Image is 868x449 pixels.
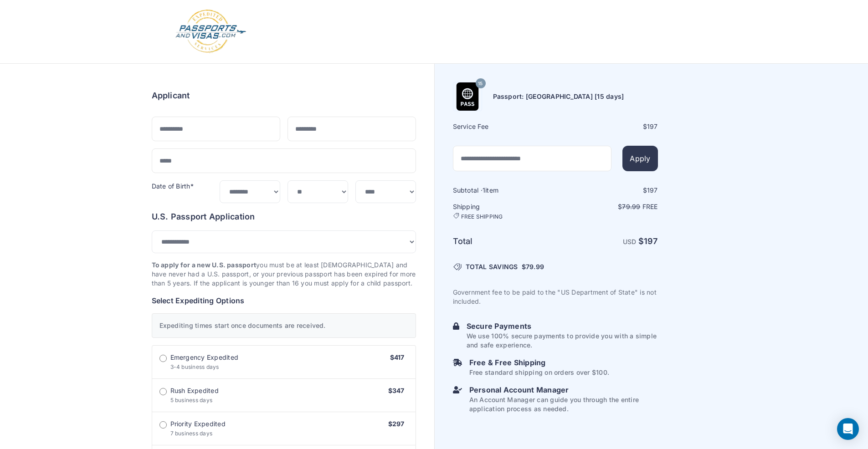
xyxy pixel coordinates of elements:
[469,384,658,395] h6: Personal Account Manager
[170,397,213,403] span: 5 business days
[647,186,658,194] span: 197
[152,313,416,338] div: Expediting times start once documents are received.
[152,210,416,223] h6: U.S. Passport Application
[453,202,555,220] h6: Shipping
[388,420,405,428] span: $297
[170,353,239,362] span: Emergency Expedited
[642,203,658,210] span: Free
[622,203,640,210] span: 79.99
[170,386,219,395] span: Rush Expedited
[522,262,544,271] span: $
[467,321,658,332] h6: Secure Payments
[170,363,219,370] span: 3-4 business days
[647,122,658,130] span: 197
[478,78,483,90] span: 15
[152,295,416,306] h6: Select Expediting Options
[622,146,657,171] button: Apply
[170,419,226,429] span: Priority Expedited
[453,186,555,195] h6: Subtotal · item
[469,357,609,368] h6: Free & Free Shipping
[170,430,213,437] span: 7 business days
[623,238,637,245] span: USD
[556,122,658,131] div: $
[152,89,190,102] h6: Applicant
[556,202,658,211] p: $
[556,186,658,195] div: $
[493,92,624,101] h6: Passport: [GEOGRAPHIC_DATA] [15 days]
[837,418,859,440] div: Open Intercom Messenger
[453,82,482,111] img: Product Name
[390,353,405,361] span: $417
[526,263,544,270] span: 79.99
[638,236,658,246] strong: $
[469,368,609,377] p: Free standard shipping on orders over $100.
[483,186,485,194] span: 1
[466,262,518,271] span: TOTAL SAVINGS
[453,122,555,131] h6: Service Fee
[461,213,503,220] span: FREE SHIPPING
[644,236,658,246] span: 197
[453,235,555,248] h6: Total
[175,9,247,54] img: Logo
[152,261,257,269] strong: To apply for a new U.S. passport
[388,387,405,394] span: $347
[453,288,658,306] p: Government fee to be paid to the "US Department of State" is not included.
[467,332,658,350] p: We use 100% secure payments to provide you with a simple and safe experience.
[152,260,416,288] p: you must be at least [DEMOGRAPHIC_DATA] and have never had a U.S. passport, or your previous pass...
[152,182,194,190] label: Date of Birth*
[469,395,658,413] p: An Account Manager can guide you through the entire application process as needed.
